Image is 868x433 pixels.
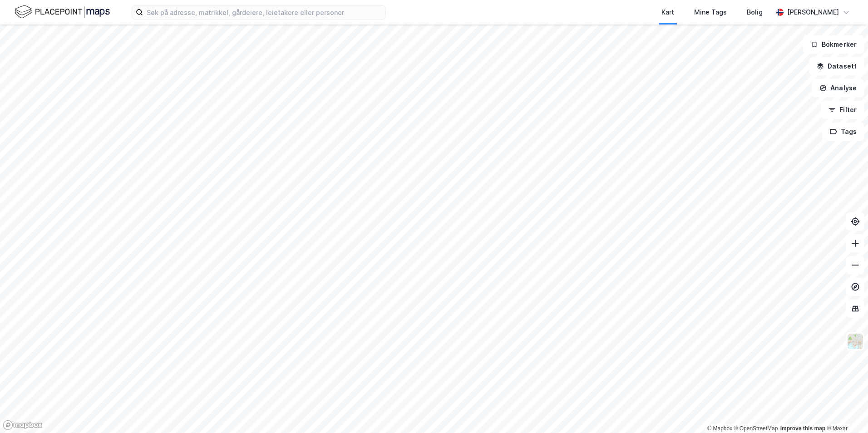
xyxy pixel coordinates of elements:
[812,79,864,97] button: Analyse
[143,5,385,19] input: Søk på adresse, matrikkel, gårdeiere, leietakere eller personer
[803,35,864,54] button: Bokmerker
[734,425,778,432] a: OpenStreetMap
[787,7,839,18] div: [PERSON_NAME]
[3,420,43,430] a: Mapbox homepage
[747,7,763,18] div: Bolig
[847,333,864,350] img: Z
[823,389,868,433] iframe: Chat Widget
[15,4,110,20] img: logo.f888ab2527a4732fd821a326f86c7f29.svg
[821,101,864,119] button: Filter
[780,425,825,432] a: Improve this map
[809,57,864,75] button: Datasett
[661,7,674,18] div: Kart
[694,7,727,18] div: Mine Tags
[707,425,732,432] a: Mapbox
[823,389,868,433] div: Kontrollprogram for chat
[822,123,864,141] button: Tags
